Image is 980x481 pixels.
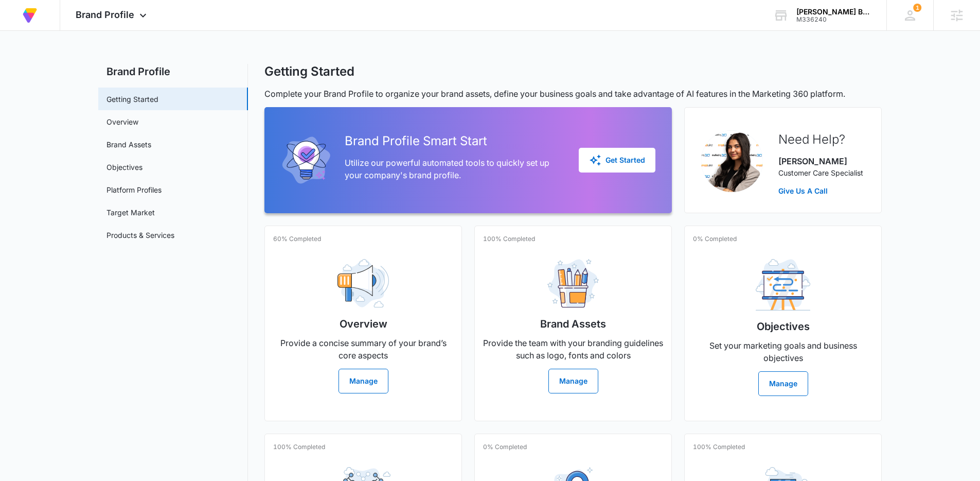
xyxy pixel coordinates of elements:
a: Getting Started [106,94,158,105]
h2: Need Help? [778,130,863,149]
p: Provide the team with your branding guidelines such as logo, fonts and colors [483,337,663,362]
a: Objectives [106,162,142,173]
div: Get Started [589,154,645,166]
h2: Objectives [757,319,810,334]
p: Utilize our powerful automated tools to quickly set up your company's brand profile. [345,157,562,181]
button: Manage [758,371,808,396]
img: Volusion [21,6,39,25]
img: Sophia Elmore [701,130,763,192]
span: Brand Profile [76,9,134,20]
button: Manage [548,369,598,393]
p: 0% Completed [693,234,737,244]
p: [PERSON_NAME] [778,155,863,167]
h2: Brand Profile Smart Start [345,132,562,150]
a: Overview [106,116,138,127]
h2: Brand Profile [98,64,248,79]
h2: Overview [340,316,387,332]
p: 60% Completed [273,234,321,244]
div: account name [796,8,871,16]
p: 100% Completed [693,442,745,452]
div: account id [796,16,871,23]
p: 100% Completed [483,234,535,244]
h1: Getting Started [264,64,354,79]
span: 1 [913,4,921,12]
button: Manage [338,369,388,393]
a: 0% CompletedObjectivesSet your marketing goals and business objectivesManage [684,226,882,421]
a: Platform Profiles [106,184,162,195]
h2: Brand Assets [540,316,606,332]
p: Provide a concise summary of your brand’s core aspects [273,337,453,362]
button: Get Started [579,148,655,173]
p: Set your marketing goals and business objectives [693,339,873,364]
a: 60% CompletedOverviewProvide a concise summary of your brand’s core aspectsManage [264,226,462,421]
p: Customer Care Specialist [778,167,863,178]
a: Products & Services [106,230,174,240]
p: 100% Completed [273,442,325,452]
a: 100% CompletedBrand AssetsProvide the team with your branding guidelines such as logo, fonts and ... [474,226,672,421]
a: Brand Assets [106,139,151,150]
div: notifications count [913,4,921,12]
a: Give Us A Call [778,185,863,196]
p: Complete your Brand Profile to organize your brand assets, define your business goals and take ad... [264,88,882,100]
p: 0% Completed [483,442,527,452]
a: Target Market [106,207,155,218]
